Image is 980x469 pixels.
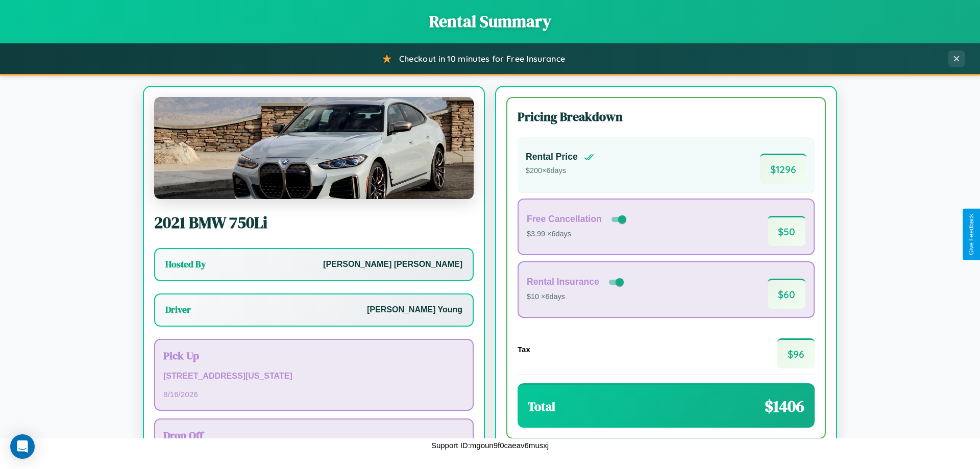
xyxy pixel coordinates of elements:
h3: Total [528,398,555,415]
span: $ 60 [768,279,805,309]
p: [STREET_ADDRESS][US_STATE] [163,369,464,384]
h1: Rental Summary [10,10,970,33]
p: Support ID: mgoun9f0caeav6musxj [431,438,549,452]
h4: Free Cancellation [527,214,602,225]
h3: Drop Off [163,428,464,442]
div: Open Intercom Messenger [10,434,35,459]
h4: Rental Price [526,152,578,162]
img: BMW 750Li [154,97,474,199]
p: $10 × 6 days [527,290,626,304]
h4: Rental Insurance [527,277,599,287]
p: 8 / 16 / 2026 [163,387,464,401]
p: [PERSON_NAME] [PERSON_NAME] [323,257,462,272]
span: Checkout in 10 minutes for Free Insurance [399,54,565,64]
h3: Pick Up [163,348,464,363]
div: Give Feedback [968,214,975,255]
h4: Tax [518,345,530,354]
span: $ 50 [768,216,805,246]
span: $ 96 [777,338,815,368]
h3: Driver [165,304,191,316]
h2: 2021 BMW 750Li [154,211,474,234]
h3: Pricing Breakdown [518,108,815,125]
span: $ 1296 [760,154,806,184]
h3: Hosted By [165,258,206,270]
p: [PERSON_NAME] Young [367,303,462,317]
p: $3.99 × 6 days [527,228,628,241]
p: $ 200 × 6 days [526,164,594,178]
span: $ 1406 [765,395,804,417]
